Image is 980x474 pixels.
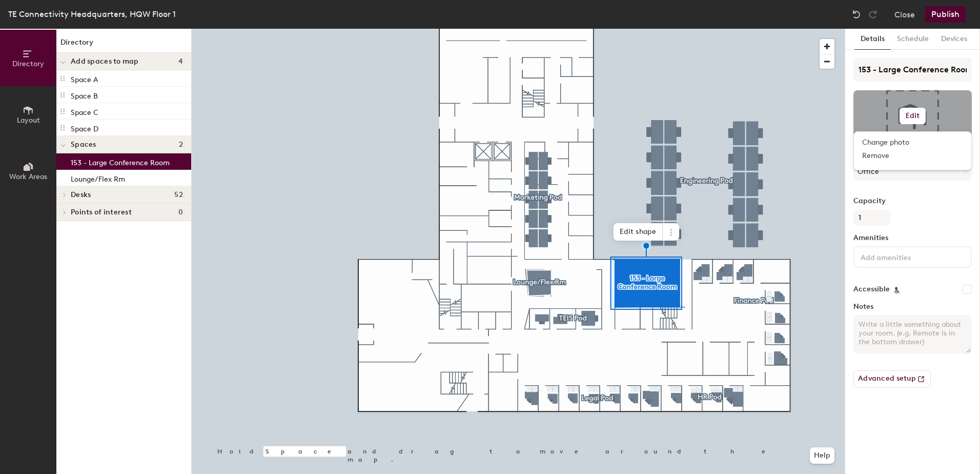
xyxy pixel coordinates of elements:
[174,191,183,199] span: 52
[56,37,191,53] h1: Directory
[179,141,183,149] span: 2
[868,9,878,19] img: Redo
[854,29,891,50] button: Details
[178,208,183,216] span: 0
[71,155,170,167] p: 153 - Large Conference Room
[862,151,963,161] span: Remove
[614,223,663,241] span: Edit shape
[853,370,931,388] button: Advanced setup
[900,108,926,124] button: Edit
[71,141,96,149] span: Spaces
[810,447,834,464] button: Help
[851,9,862,19] img: Undo
[894,6,915,23] button: Close
[12,60,44,68] span: Directory
[71,191,91,199] span: Desks
[178,57,183,66] span: 4
[71,89,98,101] p: Space B
[891,29,935,50] button: Schedule
[853,234,972,242] label: Amenities
[853,303,972,311] label: Notes
[8,8,176,21] div: TE Connectivity Headquarters, HQW Floor 1
[71,122,98,133] p: Space D
[71,72,98,84] p: Space A
[859,250,951,263] input: Add amenities
[71,172,125,184] p: Lounge/Flex Rm
[935,29,973,50] button: Devices
[71,105,98,117] p: Space C
[925,6,966,23] button: Publish
[9,172,47,181] span: Work Areas
[71,57,139,66] span: Add spaces to map
[17,116,40,125] span: Layout
[853,285,890,293] label: Accessible
[853,197,972,205] label: Capacity
[853,162,972,181] button: Office
[906,112,920,120] h6: Edit
[71,208,132,216] span: Points of interest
